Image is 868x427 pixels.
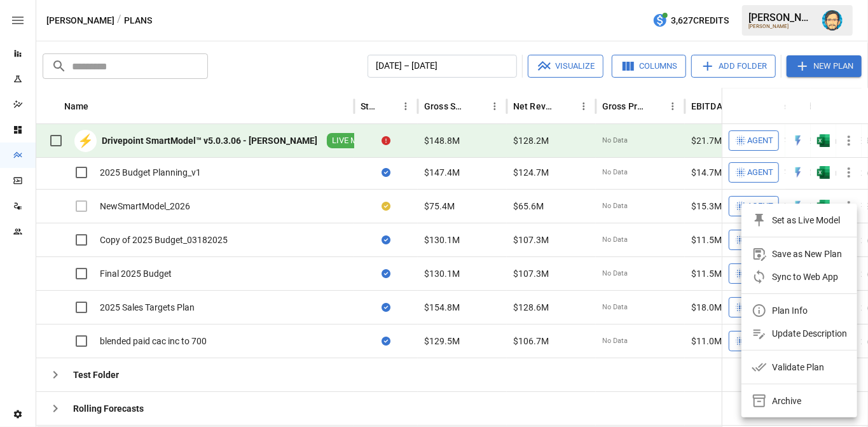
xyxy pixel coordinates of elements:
[772,246,842,262] div: Save as New Plan
[772,303,808,318] div: Plan Info
[772,393,801,409] div: Archive
[772,326,847,341] div: Update Description
[772,269,838,284] div: Sync to Web App
[772,213,840,228] div: Set as Live Model
[772,360,824,375] div: Validate Plan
